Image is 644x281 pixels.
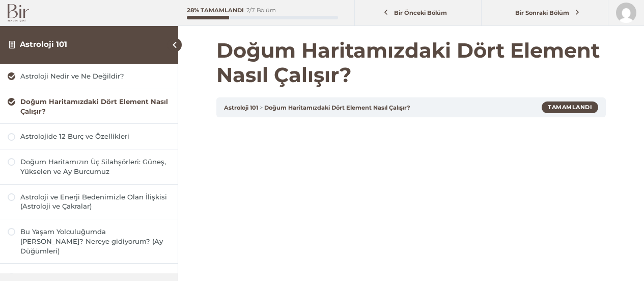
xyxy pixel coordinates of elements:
[20,71,170,81] div: Astroloji Nedir ve Ne Değildir?
[20,39,67,49] a: Astroloji 101
[8,157,170,176] a: Doğum Haritamızın Üç Silahşörleri: Güneş, Yükselen ve Ay Burcumuz
[264,104,410,111] a: Doğum Haritamızdaki Dört Element Nasıl Çalışır?
[542,101,598,113] div: Tamamlandı
[20,192,170,212] div: Astroloji ve Enerji Bedenimizle Olan İlişkisi (Astroloji ve Çakralar)
[8,97,170,116] a: Doğum Haritamızdaki Dört Element Nasıl Çalışır?
[246,8,276,13] div: 2/7 Bölüm
[20,157,170,176] div: Doğum Haritamızın Üç Silahşörleri: Güneş, Yükselen ve Ay Burcumuz
[388,9,453,16] span: Bir Önceki Bölüm
[8,71,170,81] a: Astroloji Nedir ve Ne Değildir?
[510,9,575,16] span: Bir Sonraki Bölüm
[8,132,170,141] a: Astrolojide 12 Burç ve Özellikleri
[187,8,244,13] div: 28% Tamamlandı
[8,192,170,212] a: Astroloji ve Enerji Bedenimizle Olan İlişkisi (Astroloji ve Çakralar)
[20,97,170,116] div: Doğum Haritamızdaki Dört Element Nasıl Çalışır?
[216,38,606,87] h1: Doğum Haritamızdaki Dört Element Nasıl Çalışır?
[20,132,170,141] div: Astrolojide 12 Burç ve Özellikleri
[8,227,170,256] a: Bu Yaşam Yolculuğumda [PERSON_NAME]? Nereye gidiyorum? (Ay Düğümleri)
[8,4,29,22] img: Bir Logo
[224,104,258,111] a: Astroloji 101
[20,227,170,256] div: Bu Yaşam Yolculuğumda [PERSON_NAME]? Nereye gidiyorum? (Ay Düğümleri)
[357,4,479,22] a: Bir Önceki Bölüm
[484,4,605,22] a: Bir Sonraki Bölüm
